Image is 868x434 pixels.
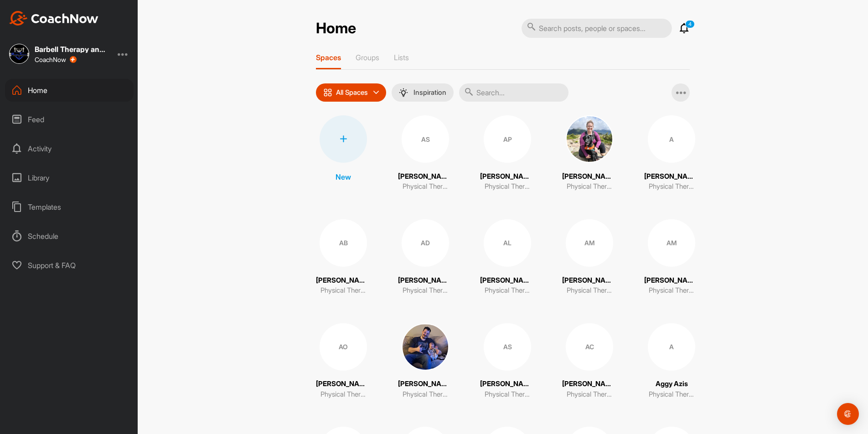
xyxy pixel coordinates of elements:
[648,219,695,267] div: AM
[403,181,448,192] p: Physical Therapy
[562,323,617,400] a: AC[PERSON_NAME]Physical Therapy
[320,389,366,400] p: Physical Therapy
[562,275,617,286] p: [PERSON_NAME]
[356,53,379,62] p: Groups
[5,108,134,131] div: Feed
[398,323,453,400] a: [PERSON_NAME]Physical Therapy
[484,323,531,371] div: AS
[35,56,77,63] div: CoachNow
[403,285,448,296] p: Physical Therapy
[5,225,134,248] div: Schedule
[316,219,371,296] a: AB[PERSON_NAME]Physical Therapy
[485,285,530,296] p: Physical Therapy
[5,137,134,160] div: Activity
[656,379,688,389] p: Aggy Azis
[485,389,530,400] p: Physical Therapy
[323,88,332,97] img: icon
[398,219,453,296] a: AD[PERSON_NAME]Physical Therapy
[398,379,453,389] p: [PERSON_NAME]
[648,323,695,371] div: A
[398,171,453,182] p: [PERSON_NAME]
[398,115,453,192] a: AS[PERSON_NAME]Physical Therapy
[566,115,613,163] img: square_7f47944e045b30b8a2609fddf697e8a7.jpg
[398,275,453,286] p: [PERSON_NAME]
[562,379,617,389] p: [PERSON_NAME]
[480,219,535,296] a: AL[PERSON_NAME]Physical Therapy
[644,323,699,400] a: AAggy AzisPhysical Therapy
[316,53,341,62] p: Spaces
[35,46,108,53] div: Barbell Therapy and Performance
[522,19,672,38] input: Search posts, people or spaces...
[402,115,449,163] div: AS
[402,323,449,371] img: square_ea4f3ad9ce8d48d32da6fbcb00cf128f.jpg
[566,219,613,267] div: AM
[644,219,699,296] a: AM[PERSON_NAME]Physical Therapy
[9,11,98,26] img: CoachNow
[480,171,535,182] p: [PERSON_NAME]
[480,275,535,286] p: [PERSON_NAME]
[403,389,448,400] p: Physical Therapy
[480,323,535,400] a: AS[PERSON_NAME]Physical Therapy
[644,275,699,286] p: [PERSON_NAME]
[567,389,612,400] p: Physical Therapy
[649,389,694,400] p: Physical Therapy
[459,83,568,102] input: Search...
[562,219,617,296] a: AM[PERSON_NAME]Physical Therapy
[480,115,535,192] a: AP[PERSON_NAME]Physical Therapy
[562,171,617,182] p: [PERSON_NAME]
[485,181,530,192] p: Physical Therapy
[336,89,368,96] p: All Spaces
[644,115,699,192] a: A[PERSON_NAME]Physical Therapy
[316,379,371,389] p: [PERSON_NAME]
[685,20,695,28] p: 4
[484,219,531,267] div: AL
[480,379,535,389] p: [PERSON_NAME]
[316,323,371,400] a: AO[PERSON_NAME]Physical Therapy
[5,196,134,218] div: Templates
[413,89,446,96] p: Inspiration
[320,323,367,371] div: AO
[837,403,859,425] div: Open Intercom Messenger
[644,171,699,182] p: [PERSON_NAME]
[399,88,408,97] img: menuIcon
[320,285,366,296] p: Physical Therapy
[567,285,612,296] p: Physical Therapy
[320,219,367,267] div: AB
[5,166,134,189] div: Library
[484,115,531,163] div: AP
[336,171,351,182] p: New
[567,181,612,192] p: Physical Therapy
[394,53,409,62] p: Lists
[566,323,613,371] div: AC
[402,219,449,267] div: AD
[316,20,356,37] h2: Home
[316,275,371,286] p: [PERSON_NAME]
[5,254,134,277] div: Support & FAQ
[649,285,694,296] p: Physical Therapy
[562,115,617,192] a: [PERSON_NAME]Physical Therapy
[9,44,29,64] img: square_2e6807cc2409ececdde4bd4faa7050b0.jpg
[648,115,695,163] div: A
[5,79,134,102] div: Home
[649,181,694,192] p: Physical Therapy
